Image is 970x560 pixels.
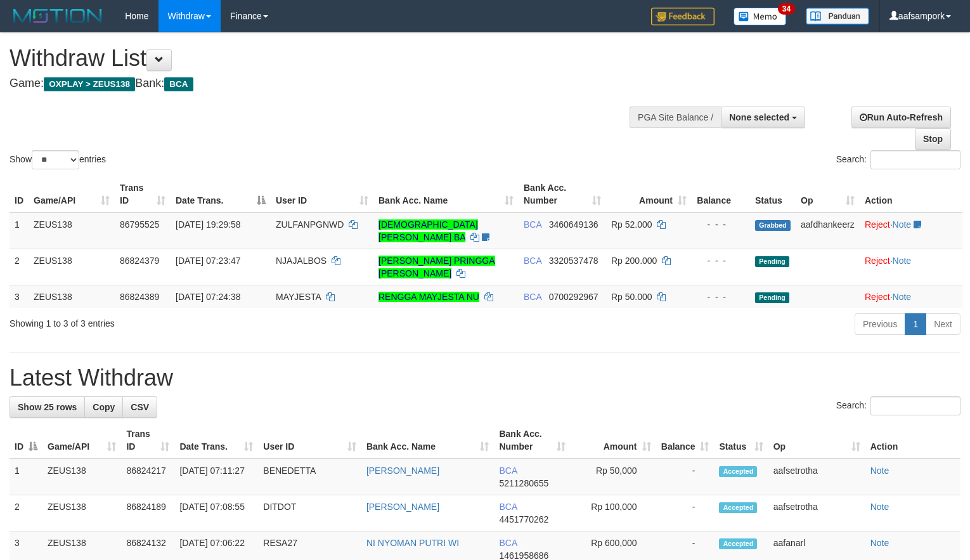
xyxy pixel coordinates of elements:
span: CSV [131,402,149,412]
td: ZEUS138 [29,212,115,249]
a: Run Auto-Refresh [851,107,951,128]
td: · [860,249,962,285]
span: Rp 52.000 [611,219,652,230]
th: Date Trans.: activate to sort column descending [171,176,271,212]
th: Trans ID: activate to sort column ascending [121,422,174,459]
label: Search: [836,396,960,415]
span: [DATE] 07:23:47 [176,256,240,266]
span: 86795525 [120,219,159,230]
th: Op: activate to sort column ascending [796,176,860,212]
a: Reject [865,256,890,266]
td: 1 [10,459,42,495]
div: Showing 1 to 3 of 3 entries [10,312,395,330]
td: aafsetrotha [768,495,865,531]
a: NI NYOMAN PUTRI WI [366,538,459,548]
th: Balance: activate to sort column ascending [656,422,715,459]
th: Bank Acc. Number: activate to sort column ascending [494,422,570,459]
a: Note [893,292,912,302]
td: [DATE] 07:11:27 [174,459,258,495]
span: 34 [778,3,795,15]
td: 2 [10,495,42,531]
th: Op: activate to sort column ascending [768,422,865,459]
a: Stop [915,128,951,150]
span: [DATE] 19:29:58 [176,219,240,230]
div: PGA Site Balance / [630,107,721,128]
a: Next [926,313,960,335]
a: Reject [865,219,890,230]
button: None selected [721,107,805,128]
td: DITDOT [258,495,361,531]
span: MAYJESTA [276,292,321,302]
th: Status: activate to sort column ascending [714,422,768,459]
div: - - - [697,254,745,267]
td: Rp 100,000 [571,495,656,531]
a: Reject [865,292,890,302]
span: BCA [499,466,517,476]
td: ZEUS138 [29,285,115,308]
td: Rp 50,000 [571,459,656,495]
td: ZEUS138 [42,459,121,495]
td: ZEUS138 [42,495,121,531]
td: aafsetrotha [768,459,865,495]
span: 86824379 [120,256,159,266]
td: 86824189 [121,495,174,531]
th: Game/API: activate to sort column ascending [29,176,115,212]
a: 1 [905,313,926,335]
th: Amount: activate to sort column ascending [571,422,656,459]
label: Search: [836,150,960,169]
img: panduan.png [806,8,869,25]
td: - [656,495,715,531]
a: Copy [84,396,123,418]
span: Copy [93,402,115,412]
th: Balance [692,176,750,212]
td: 2 [10,249,29,285]
span: Accepted [719,502,757,513]
label: Show entries [10,150,106,169]
div: - - - [697,290,745,303]
th: Status [750,176,796,212]
td: [DATE] 07:08:55 [174,495,258,531]
img: Button%20Memo.svg [734,8,787,25]
th: Bank Acc. Number: activate to sort column ascending [519,176,606,212]
td: 3 [10,285,29,308]
a: Show 25 rows [10,396,85,418]
span: BCA [164,77,193,91]
a: Note [870,466,889,476]
span: Copy 3320537478 to clipboard [549,256,598,266]
a: RENGGA MAYJESTA NU [378,292,479,302]
span: ZULFANPGNWD [276,219,344,230]
h1: Withdraw List [10,46,634,71]
a: Previous [855,313,905,335]
a: Note [893,219,912,230]
input: Search: [870,150,960,169]
span: Pending [755,256,789,267]
img: Feedback.jpg [651,8,715,25]
span: Copy 4451770262 to clipboard [499,514,548,524]
th: Action [865,422,960,459]
a: CSV [122,396,157,418]
img: MOTION_logo.png [10,6,106,25]
span: BCA [524,292,541,302]
select: Showentries [32,150,79,169]
td: 86824217 [121,459,174,495]
th: Bank Acc. Name: activate to sort column ascending [373,176,519,212]
span: Rp 50.000 [611,292,652,302]
td: BENEDETTA [258,459,361,495]
span: Accepted [719,466,757,477]
span: BCA [524,256,541,266]
th: ID: activate to sort column descending [10,422,42,459]
h4: Game: Bank: [10,77,634,90]
th: Action [860,176,962,212]
td: aafdhankeerz [796,212,860,249]
th: User ID: activate to sort column ascending [258,422,361,459]
a: [DEMOGRAPHIC_DATA][PERSON_NAME] BA [378,219,478,242]
input: Search: [870,396,960,415]
span: Show 25 rows [18,402,77,412]
th: Game/API: activate to sort column ascending [42,422,121,459]
th: Bank Acc. Name: activate to sort column ascending [361,422,495,459]
a: Note [870,538,889,548]
a: [PERSON_NAME] [366,466,439,476]
span: Rp 200.000 [611,256,657,266]
span: None selected [729,112,789,122]
td: 1 [10,212,29,249]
